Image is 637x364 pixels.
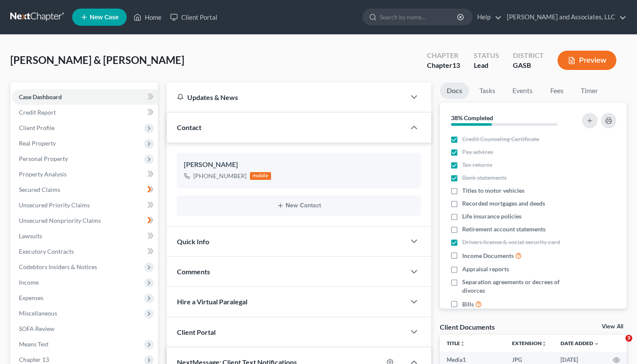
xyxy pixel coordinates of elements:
[474,51,499,61] div: Status
[19,155,68,162] span: Personal Property
[12,105,158,120] a: Credit Report
[166,9,222,25] a: Client Portal
[462,161,492,169] span: Tax returns
[513,61,544,70] div: GASB
[19,294,43,301] span: Expenses
[250,172,271,180] div: mobile
[440,322,495,331] div: Client Documents
[472,82,502,99] a: Tasks
[625,335,632,342] span: 3
[12,89,158,105] a: Case Dashboard
[12,167,158,182] a: Property Analysis
[462,252,514,260] span: Income Documents
[19,170,67,178] span: Property Analysis
[12,228,158,244] a: Lawsuits
[512,340,547,346] a: Extensionunfold_more
[462,300,474,309] span: Bills
[380,9,458,25] input: Search by name...
[543,82,570,99] a: Fees
[19,109,56,116] span: Credit Report
[19,325,55,332] span: SOFA Review
[12,182,158,197] a: Secured Claims
[460,341,465,346] i: unfold_more
[561,340,599,346] a: Date Added expand_more
[440,82,469,99] a: Docs
[177,237,209,246] span: Quick Info
[452,61,460,69] span: 13
[608,335,628,355] iframe: Intercom live chat
[558,51,616,70] button: Preview
[447,340,465,346] a: Titleunfold_more
[19,340,49,348] span: Means Test
[574,82,605,99] a: Timer
[12,321,158,337] a: SOFA Review
[19,309,57,317] span: Miscellaneous
[19,186,60,193] span: Secured Claims
[177,123,201,131] span: Contact
[19,232,42,240] span: Lawsuits
[462,173,506,182] span: Bank statements
[184,202,415,209] button: New Contact
[474,61,499,70] div: Lead
[12,244,158,259] a: Executory Contracts
[177,93,396,102] div: Updates & News
[19,124,55,131] span: Client Profile
[513,51,544,61] div: District
[19,356,49,363] span: Chapter 13
[19,279,39,286] span: Income
[462,135,539,143] span: Credit Counseling Certificate
[594,341,599,346] i: expand_more
[462,238,560,246] span: Drivers license & social security card
[19,201,90,209] span: Unsecured Priority Claims
[19,217,101,224] span: Unsecured Nonpriority Claims
[177,267,210,276] span: Comments
[462,265,509,273] span: Appraisal reports
[12,197,158,213] a: Unsecured Priority Claims
[462,186,524,195] span: Titles to motor vehicles
[19,248,74,255] span: Executory Contracts
[462,278,573,295] span: Separation agreements or decrees of divorces
[473,9,502,25] a: Help
[90,14,119,21] span: New Case
[602,324,623,330] a: View All
[177,328,216,336] span: Client Portal
[177,297,247,306] span: Hire a Virtual Paralegal
[451,114,493,121] strong: 38% Completed
[542,341,547,346] i: unfold_more
[506,82,539,99] a: Events
[12,213,158,228] a: Unsecured Nonpriority Claims
[462,225,546,234] span: Retirement account statements
[10,54,184,66] span: [PERSON_NAME] & [PERSON_NAME]
[19,93,62,100] span: Case Dashboard
[129,9,166,25] a: Home
[503,9,626,25] a: [PERSON_NAME] and Associates, LLC
[19,140,56,147] span: Real Property
[193,172,247,180] div: [PHONE_NUMBER]
[184,160,415,170] div: [PERSON_NAME]
[427,61,460,70] div: Chapter
[19,263,97,270] span: Codebtors Insiders & Notices
[462,212,521,221] span: Life insurance policies
[427,51,460,61] div: Chapter
[462,199,545,208] span: Recorded mortgages and deeds
[462,148,493,156] span: Pay advices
